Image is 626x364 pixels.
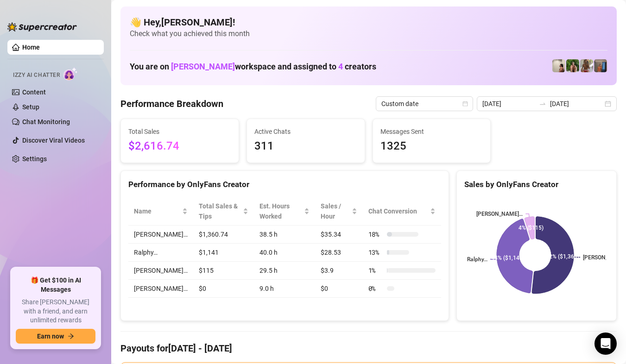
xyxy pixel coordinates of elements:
[315,262,363,280] td: $3.9
[254,126,357,137] span: Active Chats
[16,276,95,294] span: 🎁 Get $100 in AI Messages
[193,280,254,298] td: $0
[128,197,193,226] th: Name
[120,97,223,110] h4: Performance Breakdown
[128,244,193,262] td: Ralphy…
[199,201,241,221] span: Total Sales & Tips
[315,244,363,262] td: $28.53
[380,126,483,137] span: Messages Sent
[128,178,441,191] div: Performance by OnlyFans Creator
[22,103,39,111] a: Setup
[482,99,535,109] input: Start date
[13,71,60,80] span: Izzy AI Chatter
[134,206,180,216] span: Name
[467,256,487,263] text: Ralphy…
[338,62,343,71] span: 4
[254,226,315,244] td: 38.5 h
[539,100,546,107] span: swap-right
[68,333,74,339] span: arrow-right
[594,59,607,72] img: Wayne
[462,101,468,107] span: calendar
[368,247,383,257] span: 13 %
[315,226,363,244] td: $35.34
[539,100,546,107] span: to
[193,197,254,226] th: Total Sales & Tips
[594,333,617,355] div: Open Intercom Messenger
[193,244,254,262] td: $1,141
[171,62,235,71] span: [PERSON_NAME]
[128,262,193,280] td: [PERSON_NAME]…
[254,262,315,280] td: 29.5 h
[315,280,363,298] td: $0
[37,333,64,340] span: Earn now
[22,155,47,163] a: Settings
[321,201,350,221] span: Sales / Hour
[63,67,78,81] img: AI Chatter
[315,197,363,226] th: Sales / Hour
[22,88,46,96] a: Content
[254,138,357,155] span: 311
[16,329,95,344] button: Earn nowarrow-right
[128,126,231,137] span: Total Sales
[128,138,231,155] span: $2,616.74
[550,99,603,109] input: End date
[193,262,254,280] td: $115
[22,137,85,144] a: Discover Viral Videos
[130,62,376,72] h1: You are on workspace and assigned to creators
[16,298,95,325] span: Share [PERSON_NAME] with a friend, and earn unlimited rewards
[381,97,468,111] span: Custom date
[22,44,40,51] a: Home
[130,29,607,39] span: Check what you achieved this month
[7,22,77,31] img: logo-BBDzfeDw.svg
[552,59,565,72] img: Ralphy
[259,201,302,221] div: Est. Hours Worked
[368,229,383,239] span: 18 %
[368,206,428,216] span: Chat Conversion
[476,211,523,217] text: [PERSON_NAME]…
[22,118,70,126] a: Chat Monitoring
[363,197,441,226] th: Chat Conversion
[566,59,579,72] img: Nathaniel
[128,280,193,298] td: [PERSON_NAME]…
[580,59,593,72] img: Nathaniel
[464,178,609,191] div: Sales by OnlyFans Creator
[254,280,315,298] td: 9.0 h
[380,138,483,155] span: 1325
[368,265,383,276] span: 1 %
[254,244,315,262] td: 40.0 h
[120,342,617,355] h4: Payouts for [DATE] - [DATE]
[368,283,383,294] span: 0 %
[128,226,193,244] td: [PERSON_NAME]…
[130,16,607,29] h4: 👋 Hey, [PERSON_NAME] !
[193,226,254,244] td: $1,360.74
